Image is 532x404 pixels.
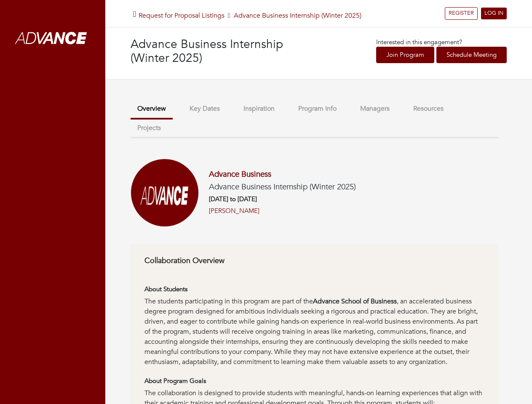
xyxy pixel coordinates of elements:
[144,296,484,367] div: The students participating in this program are part of the , an accelerated business degree progr...
[8,15,97,63] img: whiteAdvanceLogo.png
[144,285,484,293] h6: About Students
[376,47,434,63] a: Join Program
[144,377,484,385] h6: About Program Goals
[406,100,450,118] button: Resources
[237,100,281,118] button: Inspiration
[131,37,319,66] h3: Advance Business Internship (Winter 2025)
[139,12,361,20] h5: Advance Business Internship (Winter 2025)
[481,8,507,19] a: LOG IN
[183,100,227,118] button: Key Dates
[353,100,396,118] button: Managers
[144,256,484,266] h6: Collaboration Overview
[209,195,356,203] h6: [DATE] to [DATE]
[131,100,173,120] button: Overview
[209,206,259,216] a: [PERSON_NAME]
[313,297,397,306] strong: Advance School of Business
[436,47,507,63] a: Schedule Meeting
[209,169,271,180] a: Advance Business
[445,7,478,20] a: REGISTER
[291,100,343,118] button: Program Info
[376,37,507,47] p: Interested in this engagement?
[131,119,168,137] button: Projects
[139,11,225,20] a: Request for Proposal Listings
[131,159,199,227] img: Screenshot%202025-01-03%20at%2011.33.57%E2%80%AFAM.png
[209,182,356,192] h5: Advance Business Internship (Winter 2025)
